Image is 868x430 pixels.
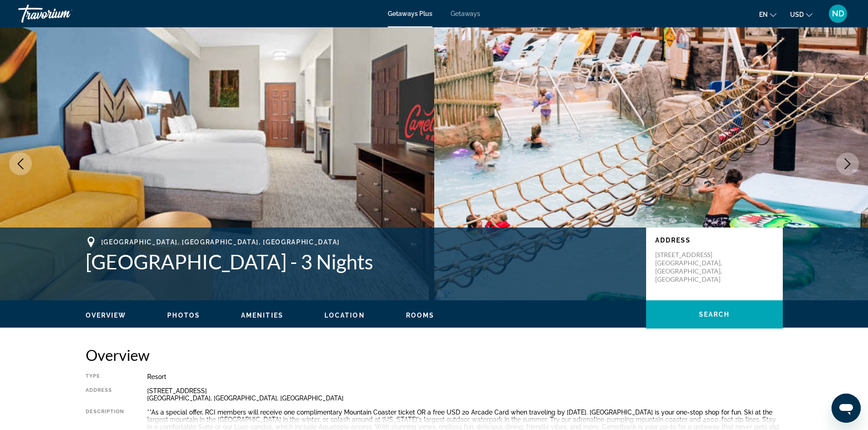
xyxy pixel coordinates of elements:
[86,387,124,402] div: Address
[646,300,783,329] button: Search
[699,311,730,318] span: Search
[826,4,850,23] button: User Menu
[324,312,365,319] span: Location
[790,11,804,18] span: USD
[241,312,283,319] span: Amenities
[451,10,480,17] a: Getaways
[147,373,783,380] div: Resort
[324,311,365,319] button: Location
[9,152,32,175] button: Previous image
[832,394,861,423] iframe: Button to launch messaging window
[86,346,783,364] h2: Overview
[655,251,728,283] p: [STREET_ADDRESS] [GEOGRAPHIC_DATA], [GEOGRAPHIC_DATA], [GEOGRAPHIC_DATA]
[388,10,432,17] a: Getaways Plus
[759,11,768,18] span: en
[836,152,859,175] button: Next image
[241,311,283,319] button: Amenities
[790,8,812,21] button: Change currency
[18,2,109,25] a: Travorium
[86,311,127,319] button: Overview
[406,311,435,319] button: Rooms
[167,312,200,319] span: Photos
[167,311,200,319] button: Photos
[759,8,776,21] button: Change language
[86,250,637,273] h1: [GEOGRAPHIC_DATA] - 3 Nights
[147,387,783,402] div: [STREET_ADDRESS] [GEOGRAPHIC_DATA], [GEOGRAPHIC_DATA], [GEOGRAPHIC_DATA]
[86,312,127,319] span: Overview
[101,238,340,246] span: [GEOGRAPHIC_DATA], [GEOGRAPHIC_DATA], [GEOGRAPHIC_DATA]
[655,237,774,244] p: Address
[86,373,124,380] div: Type
[406,312,435,319] span: Rooms
[832,9,844,18] span: ND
